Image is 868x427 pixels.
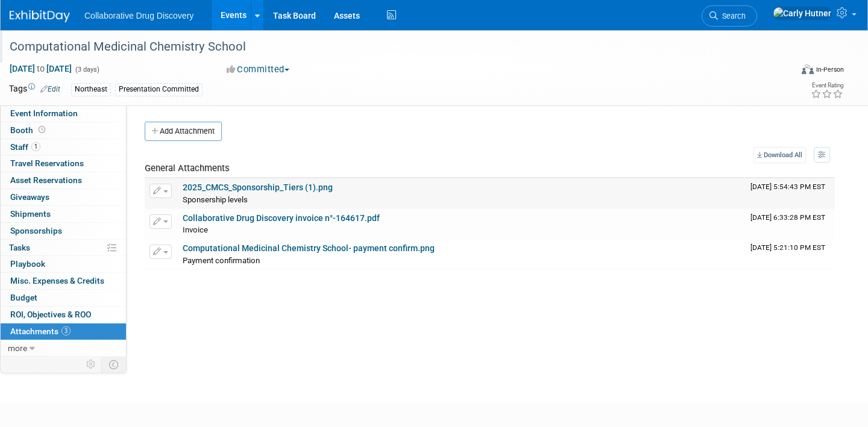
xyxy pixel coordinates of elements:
[802,64,814,74] img: Format-Inperson.png
[10,259,45,269] span: Playbook
[1,122,126,139] a: Booth
[183,256,260,265] span: Payment confirmation
[702,5,757,26] a: Search
[10,293,37,302] span: Budget
[40,85,60,93] a: Edit
[1,139,126,155] a: Staff1
[183,182,333,192] a: 2025_CMCS_Sponsorship_Tiers (1).png
[746,178,835,208] td: Upload Timestamp
[10,209,51,219] span: Shipments
[750,182,825,191] span: Upload Timestamp
[811,83,843,89] div: Event Rating
[750,243,825,252] span: Upload Timestamp
[9,63,72,74] span: [DATE] [DATE]
[1,290,126,306] a: Budget
[115,83,203,96] div: Presentation Committed
[183,213,380,223] a: Collaborative Drug Discovery invoice n°-164617.pdf
[1,273,126,289] a: Misc. Expenses & Credits
[222,63,294,76] button: Committed
[10,142,40,152] span: Staff
[10,192,49,202] span: Giveaways
[750,213,825,222] span: Upload Timestamp
[816,65,844,74] div: In-Person
[35,64,46,73] span: to
[145,122,222,141] button: Add Attachment
[183,225,208,234] span: Invoice
[145,163,230,173] span: General Attachments
[1,340,126,357] a: more
[10,226,62,235] span: Sponsorships
[8,343,27,353] span: more
[746,239,835,269] td: Upload Timestamp
[84,11,193,20] span: Collaborative Drug Discovery
[10,158,84,168] span: Travel Reservations
[1,189,126,205] a: Giveaways
[753,147,806,163] a: Download All
[773,7,832,20] img: Carly Hutner
[1,172,126,189] a: Asset Reservations
[5,36,773,58] div: Computational Medicinal Chemistry School
[1,256,126,272] a: Playbook
[1,240,126,256] a: Tasks
[718,11,746,20] span: Search
[746,209,835,239] td: Upload Timestamp
[36,125,48,134] span: Booth not reserved yet
[10,125,48,135] span: Booth
[31,142,40,151] span: 1
[183,243,435,253] a: Computational Medicinal Chemistry School- payment confirm.png
[10,175,82,185] span: Asset Reservations
[1,307,126,323] a: ROI, Objectives & ROO
[10,326,71,336] span: Attachments
[1,323,126,340] a: Attachments3
[10,10,70,22] img: ExhibitDay
[102,357,127,372] td: Toggle Event Tabs
[71,83,111,96] div: Northeast
[9,83,60,96] td: Tags
[10,310,91,319] span: ROI, Objectives & ROO
[10,276,104,285] span: Misc. Expenses & Credits
[1,105,126,122] a: Event Information
[1,223,126,239] a: Sponsorships
[720,63,844,81] div: Event Format
[81,357,102,372] td: Personalize Event Tab Strip
[183,195,248,204] span: Sponsership levels
[9,243,30,252] span: Tasks
[1,155,126,172] a: Travel Reservations
[74,66,99,73] span: (3 days)
[1,206,126,222] a: Shipments
[61,326,71,335] span: 3
[10,108,78,118] span: Event Information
